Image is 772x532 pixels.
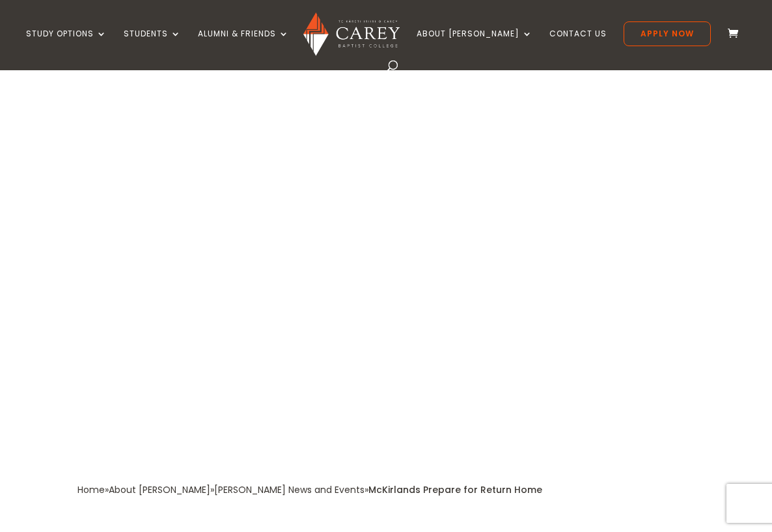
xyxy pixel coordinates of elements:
div: » » » [77,481,368,499]
a: Home [77,483,105,496]
a: [PERSON_NAME] News and Events [214,483,365,496]
a: Apply Now [624,21,711,46]
a: About [PERSON_NAME] [109,483,210,496]
a: Alumni & Friends [198,29,289,60]
a: Students [124,29,181,60]
a: Contact Us [549,29,607,60]
div: McKirlands Prepare for Return Home [368,481,542,499]
a: About [PERSON_NAME] [417,29,532,60]
img: Carey Baptist College [303,12,399,56]
a: Study Options [26,29,107,60]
